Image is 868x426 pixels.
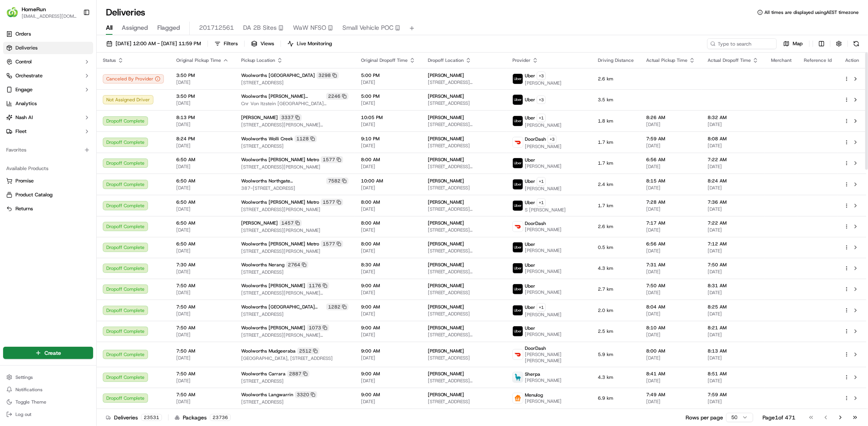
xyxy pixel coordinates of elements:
[428,157,465,163] span: [PERSON_NAME]
[361,114,415,121] span: 10:05 PM
[646,206,695,212] span: [DATE]
[106,23,112,32] span: All
[428,227,500,233] span: [STREET_ADDRESS][PERSON_NAME][PERSON_NAME]
[646,332,695,338] span: [DATE]
[513,137,523,147] img: doordash_logo_v2.png
[361,304,415,310] span: 9:00 AM
[708,178,759,184] span: 8:24 AM
[15,128,27,135] span: Fleet
[3,70,93,82] button: Orchestrate
[428,304,465,310] span: [PERSON_NAME]
[241,199,319,205] span: Woolworths [PERSON_NAME] Metro
[646,241,695,247] span: 6:56 AM
[3,189,93,201] button: Product Catalog
[176,57,221,63] span: Original Pickup Time
[708,143,759,149] span: [DATE]
[103,74,164,83] button: Canceled By Provider
[6,191,90,198] a: Product Catalog
[361,220,415,226] span: 8:00 AM
[176,72,229,78] span: 3:50 PM
[646,290,695,296] span: [DATE]
[646,178,695,184] span: 8:15 AM
[307,324,329,331] div: 1073
[513,158,523,168] img: uber-new-logo.jpeg
[248,38,277,49] button: Views
[525,122,562,128] span: [PERSON_NAME]
[525,143,562,150] span: [PERSON_NAME]
[548,135,557,143] button: +3
[241,114,278,121] span: [PERSON_NAME]
[708,283,759,289] span: 8:31 AM
[764,9,859,15] span: All times are displayed using AEST timezone
[176,206,229,212] span: [DATE]
[598,203,634,209] span: 1.7 km
[525,331,562,337] span: [PERSON_NAME]
[646,57,688,63] span: Actual Pickup Time
[513,242,523,252] img: uber-new-logo.jpeg
[3,203,93,215] button: Returns
[646,199,695,205] span: 7:28 AM
[598,97,634,103] span: 3.5 km
[3,347,93,359] button: Create
[428,121,500,128] span: [STREET_ADDRESS][PERSON_NAME]
[176,227,229,233] span: [DATE]
[6,6,19,19] img: HomeRun
[646,248,695,254] span: [DATE]
[284,38,335,49] button: Live Monitoring
[176,290,229,296] span: [DATE]
[176,199,229,205] span: 6:50 AM
[598,139,634,145] span: 1.7 km
[241,332,349,338] span: [STREET_ADDRESS][PERSON_NAME][PERSON_NAME]
[708,227,759,233] span: [DATE]
[428,79,500,85] span: [STREET_ADDRESS][PERSON_NAME]
[598,160,634,166] span: 1.7 km
[176,262,229,268] span: 7:30 AM
[428,72,465,78] span: [PERSON_NAME]
[780,38,806,49] button: Map
[243,23,277,32] span: DA 2B Sites
[6,205,90,212] a: Returns
[525,178,535,184] span: Uber
[513,263,523,273] img: uber-new-logo.jpeg
[15,44,37,51] span: Deliveries
[15,387,43,393] span: Notifications
[241,206,349,213] span: [STREET_ADDRESS][PERSON_NAME]
[317,72,339,79] div: 3298
[646,121,695,128] span: [DATE]
[211,38,241,49] button: Filters
[176,178,229,184] span: 6:50 AM
[297,40,332,47] span: Live Monitoring
[176,248,229,254] span: [DATE]
[804,57,832,63] span: Reference Id
[3,111,93,124] button: Nash AI
[241,185,349,191] span: 387-[STREET_ADDRESS]
[176,304,229,310] span: 7:50 AM
[241,220,278,226] span: [PERSON_NAME]
[525,136,546,142] span: DoorDash
[646,325,695,331] span: 8:10 AM
[428,262,465,268] span: [PERSON_NAME]
[851,38,862,49] button: Refresh
[241,227,349,233] span: [STREET_ADDRESS][PERSON_NAME]
[176,332,229,338] span: [DATE]
[361,93,415,99] span: 5:00 PM
[326,303,349,310] div: 1282
[361,157,415,163] span: 8:00 AM
[176,164,229,170] span: [DATE]
[286,261,308,268] div: 2764
[157,23,180,32] span: Flagged
[513,74,523,84] img: uber-new-logo.jpeg
[294,135,317,142] div: 1128
[15,177,34,184] span: Promise
[3,3,80,22] button: HomeRunHomeRun[EMAIL_ADDRESS][DOMAIN_NAME]
[241,122,349,128] span: [STREET_ADDRESS][PERSON_NAME][PERSON_NAME]
[241,93,325,99] span: Woolworths [PERSON_NAME] Collective
[513,326,523,336] img: uber-new-logo.jpeg
[646,164,695,170] span: [DATE]
[176,93,229,99] span: 3:50 PM
[241,283,305,289] span: Woolworths [PERSON_NAME]
[22,13,77,19] button: [EMAIL_ADDRESS][DOMAIN_NAME]
[15,191,53,198] span: Product Catalog
[646,262,695,268] span: 7:31 AM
